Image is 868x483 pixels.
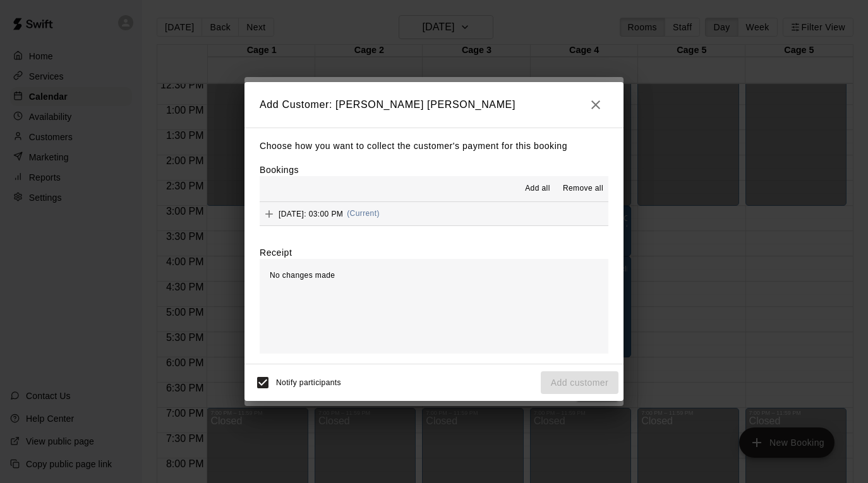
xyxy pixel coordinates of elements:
[563,182,603,195] span: Remove all
[260,202,608,225] button: Add[DATE]: 03:00 PM(Current)
[525,182,550,195] span: Add all
[276,378,341,387] span: Notify participants
[260,138,608,154] p: Choose how you want to collect the customer's payment for this booking
[279,209,343,218] span: [DATE]: 03:00 PM
[558,179,608,199] button: Remove all
[517,179,558,199] button: Add all
[270,271,335,280] span: No changes made
[260,165,299,175] label: Bookings
[260,208,279,218] span: Add
[260,246,292,259] label: Receipt
[347,209,380,218] span: (Current)
[244,82,624,128] h2: Add Customer: [PERSON_NAME] [PERSON_NAME]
